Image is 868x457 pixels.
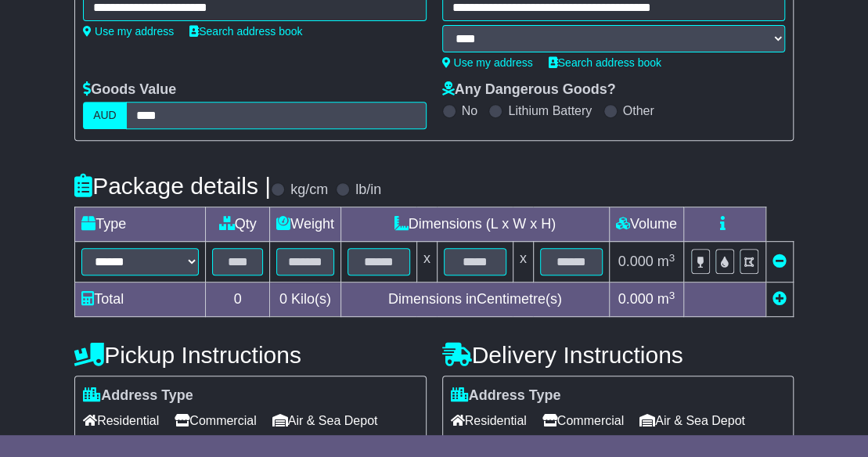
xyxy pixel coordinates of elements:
h4: Package details | [74,173,271,199]
h4: Pickup Instructions [74,342,426,368]
span: Air & Sea Depot [272,408,378,433]
a: Use my address [83,25,174,38]
label: Any Dangerous Goods? [442,81,616,99]
td: x [416,242,437,282]
label: Other [623,103,654,118]
td: Qty [206,207,270,242]
td: Total [75,282,206,317]
td: Dimensions (L x W x H) [340,207,609,242]
label: Goods Value [83,81,176,99]
label: Address Type [451,387,561,405]
a: Search address book [549,56,661,69]
span: Residential [451,408,527,433]
span: m [657,254,675,269]
span: Commercial [175,408,256,433]
label: AUD [83,102,127,129]
sup: 3 [669,252,675,264]
td: 0 [206,282,270,317]
span: m [657,291,675,307]
td: Weight [270,207,341,242]
h4: Delivery Instructions [442,342,794,368]
label: lb/in [355,182,381,199]
label: Address Type [83,387,193,405]
span: 0 [279,291,287,307]
label: Lithium Battery [508,103,592,118]
span: Residential [83,408,159,433]
a: Add new item [773,291,787,307]
span: Air & Sea Depot [639,408,745,433]
sup: 3 [669,290,675,301]
span: 0.000 [618,254,654,269]
a: Search address book [189,25,302,38]
td: Dimensions in Centimetre(s) [340,282,609,317]
span: 0.000 [618,291,654,307]
span: Commercial [542,408,624,433]
td: Type [75,207,206,242]
a: Remove this item [773,254,787,269]
a: Use my address [442,56,533,69]
label: kg/cm [290,182,328,199]
td: x [513,242,533,282]
td: Kilo(s) [270,282,341,317]
label: No [462,103,477,118]
td: Volume [609,207,683,242]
